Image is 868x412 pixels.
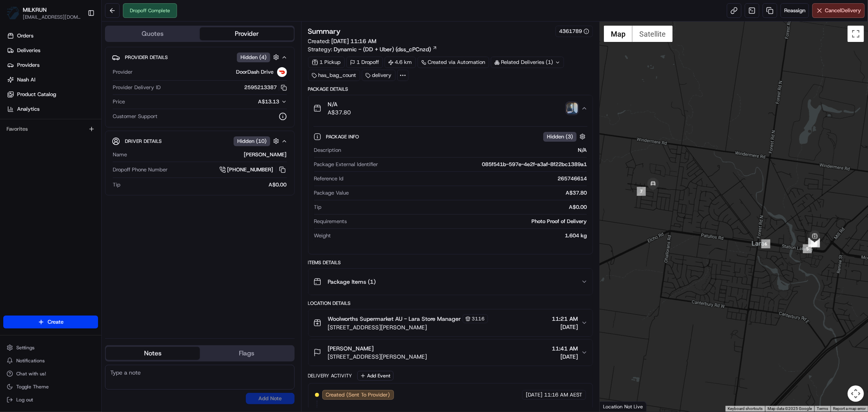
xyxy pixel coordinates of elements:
[328,100,351,108] span: N/A
[16,370,46,377] span: Chat with us!
[16,344,35,351] span: Settings
[604,26,632,42] button: Show street map
[200,347,294,360] button: Flags
[17,61,39,69] span: Providers
[3,29,101,42] a: Orders
[314,204,322,211] span: Tip
[345,147,587,154] div: N/A
[23,6,47,14] span: MILKRUN
[314,175,344,182] span: Reference Id
[314,147,341,154] span: Description
[761,239,770,248] div: 6
[237,138,267,145] span: Hidden ( 10 )
[328,315,461,323] span: Woolworths Supermarket AU - Lara Store Manager
[234,136,281,146] button: Hidden (10)
[113,68,133,76] span: Provider
[809,238,818,247] div: 2
[328,323,488,331] span: [STREET_ADDRESS][PERSON_NAME]
[241,54,267,61] span: Hidden ( 4 )
[113,98,125,105] span: Price
[277,67,287,77] img: doordash_logo_v2.png
[602,401,629,412] a: Open this area in Google Maps (opens a new window)
[17,32,33,39] span: Orders
[326,391,390,399] span: Created (Sent To Provider)
[237,52,281,62] button: Hidden (4)
[385,57,416,68] div: 4.6 km
[328,353,427,361] span: [STREET_ADDRESS][PERSON_NAME]
[258,98,280,105] span: A$13.13
[334,45,431,53] span: Dynamic - (DD + Uber) (dss_cPCnzd)
[559,28,589,35] div: 4361789
[3,103,101,116] a: Analytics
[314,161,378,168] span: Package External Identifier
[3,44,101,57] a: Deliveries
[328,108,351,116] span: A$37.80
[526,391,542,399] span: [DATE]
[833,406,866,411] a: Report a map error
[328,344,374,353] span: [PERSON_NAME]
[547,133,573,140] span: Hidden ( 3 )
[784,7,805,14] span: Reassign
[3,381,98,392] button: Toggle Theme
[113,151,127,158] span: Name
[552,344,578,353] span: 11:41 AM
[17,47,40,54] span: Deliveries
[848,26,864,42] button: Toggle fullscreen view
[227,166,273,173] span: [PHONE_NUMBER]
[314,189,349,197] span: Package Value
[328,278,376,286] span: Package Items ( 1 )
[219,165,287,174] button: [PHONE_NUMBER]
[3,73,101,86] a: Nash AI
[23,14,81,20] span: [EMAIL_ADDRESS][DOMAIN_NAME]
[491,57,564,68] div: Related Deliveries (1)
[314,232,331,239] span: Weight
[357,371,394,381] button: Add Event
[308,86,593,92] div: Package Details
[3,59,101,72] a: Providers
[817,406,828,411] a: Terms (opens in new tab)
[332,37,377,45] span: [DATE] 11:16 AM
[3,123,98,136] div: Favorites
[314,218,347,225] span: Requirements
[334,45,437,53] a: Dynamic - (DD + Uber) (dss_cPCnzd)
[552,323,578,331] span: [DATE]
[566,103,578,114] img: photo_proof_of_delivery image
[308,300,593,307] div: Location Details
[308,309,593,336] button: Woolworths Supermarket AU - Lara Store Manager3116[STREET_ADDRESS][PERSON_NAME]11:21 AM[DATE]
[767,406,812,411] span: Map data ©2025 Google
[16,384,49,390] span: Toggle Theme
[124,181,287,188] div: A$0.00
[308,70,360,81] div: has_bag_count
[811,239,820,248] div: 4
[781,3,809,18] button: Reassign
[352,189,587,197] div: A$37.80
[16,357,45,364] span: Notifications
[308,373,352,379] div: Delivery Activity
[113,166,168,173] span: Dropoff Phone Number
[3,355,98,366] button: Notifications
[350,218,587,225] div: Photo Proof of Delivery
[308,37,377,45] span: Created:
[600,401,647,412] div: Location Not Live
[308,57,345,68] div: 1 Pickup
[308,269,593,295] button: Package Items (1)
[3,316,98,329] button: Create
[347,175,587,182] div: 265746614
[112,134,288,148] button: Driver DetailsHidden (10)
[812,3,865,18] button: CancelDelivery
[200,27,294,40] button: Provider
[125,54,168,61] span: Provider Details
[125,138,162,145] span: Driver Details
[544,391,582,399] span: 11:16 AM AEST
[245,84,287,91] button: 2595213387
[308,45,437,53] div: Strategy:
[3,368,98,379] button: Chat with us!
[113,84,161,91] span: Provider Delivery ID
[3,88,101,101] a: Product Catalog
[346,57,383,68] div: 1 Dropoff
[637,187,646,196] div: 7
[308,340,593,366] button: [PERSON_NAME][STREET_ADDRESS][PERSON_NAME]11:41 AM[DATE]
[382,161,587,168] div: 085f541b-597e-4e2f-a3af-8f22bc1389a1
[418,57,489,68] a: Created via Automation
